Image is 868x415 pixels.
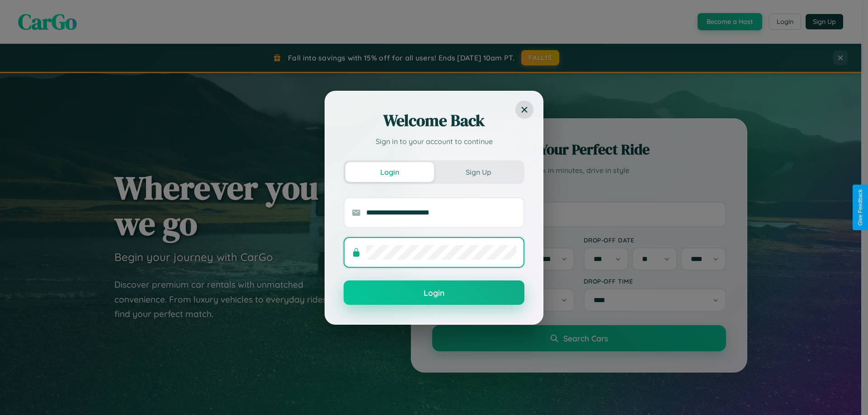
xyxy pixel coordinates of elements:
button: Login [344,280,524,305]
button: Sign Up [434,162,523,182]
button: Login [345,162,434,182]
h2: Welcome Back [344,110,524,131]
p: Sign in to your account to continue [344,136,524,147]
div: Give Feedback [857,189,863,226]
